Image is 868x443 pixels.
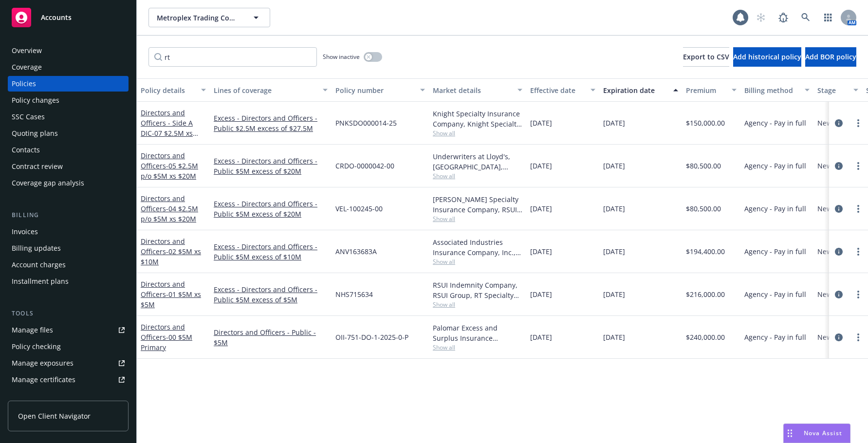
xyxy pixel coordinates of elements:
span: OII-751-DO-1-2025-0-P [335,332,408,342]
span: [DATE] [530,246,552,257]
span: ANV163683A [335,246,377,257]
div: Account charges [12,257,66,273]
button: Premium [682,78,740,102]
a: Report a Bug [774,8,793,27]
span: Export to CSV [683,52,729,61]
div: SSC Cases [12,109,45,125]
a: more [852,117,864,129]
button: Stage [813,78,862,102]
div: Manage claims [12,388,61,404]
div: Overview [12,43,42,58]
a: circleInformation [833,332,845,343]
div: Underwriters at Lloyd's, [GEOGRAPHIC_DATA], [PERSON_NAME] of [GEOGRAPHIC_DATA], RT Specialty Insu... [433,151,522,172]
span: [DATE] [603,246,625,257]
a: Coverage gap analysis [8,175,129,191]
span: PNKSDO000014-25 [335,118,397,128]
div: Market details [433,85,512,95]
a: Policies [8,76,129,92]
a: Directors and Officers - Side A DIC [141,108,193,148]
a: circleInformation [833,117,845,129]
a: Start snowing [751,8,771,27]
button: Add historical policy [733,47,801,67]
a: more [852,332,864,343]
a: more [852,203,864,215]
button: Metroplex Trading Company LLC [148,8,270,27]
span: - 05 $2.5M p/o $5M xs $20M [141,161,198,181]
button: Nova Assist [783,424,850,443]
span: [DATE] [603,332,625,342]
div: Billing [8,210,129,220]
span: Agency - Pay in full [744,203,806,214]
span: VEL-100245-00 [335,203,383,214]
div: Expiration date [603,85,667,95]
span: New [817,118,832,128]
a: Manage certificates [8,372,129,388]
span: New [817,246,832,257]
span: $80,500.00 [686,203,721,214]
div: Invoices [12,224,38,240]
span: $80,500.00 [686,161,721,171]
span: [DATE] [530,289,552,299]
span: Add BOR policy [805,52,856,61]
div: Manage exposures [12,355,74,371]
span: Show all [433,258,522,266]
a: Excess - Directors and Officers - Public $5M excess of $20M [214,199,328,219]
span: [DATE] [603,203,625,214]
div: Policy number [335,85,414,95]
a: Quoting plans [8,126,129,141]
a: more [852,246,864,258]
button: Effective date [526,78,599,102]
div: Effective date [530,85,585,95]
a: Manage claims [8,388,129,404]
div: Policy checking [12,339,61,354]
span: Show all [433,129,522,137]
a: SSC Cases [8,109,129,125]
a: more [852,160,864,172]
span: [DATE] [530,203,552,214]
button: Market details [429,78,526,102]
a: Directors and Officers - Public - $5M [214,327,328,348]
div: Billing updates [12,240,61,256]
span: - 04 $2.5M p/o $5M xs $20M [141,204,198,223]
span: [DATE] [603,161,625,171]
span: Accounts [41,14,72,21]
span: CRDO-0000042-00 [335,161,394,171]
a: Accounts [8,4,129,31]
span: NHS715634 [335,289,373,299]
a: circleInformation [833,203,845,215]
a: Billing updates [8,240,129,256]
a: circleInformation [833,246,845,258]
span: Metroplex Trading Company LLC [157,13,241,23]
div: Drag to move [784,424,796,443]
div: Associated Industries Insurance Company, Inc., AmTrust Financial Services, RT Specialty Insurance... [433,237,522,258]
span: - 00 $5M Primary [141,332,192,352]
span: $150,000.00 [686,118,725,128]
span: New [817,203,832,214]
span: Show all [433,215,522,223]
button: Lines of coverage [210,78,332,102]
span: Show all [433,343,522,351]
div: Coverage gap analysis [12,175,84,191]
div: Lines of coverage [214,85,317,95]
span: Show all [433,300,522,309]
a: Coverage [8,59,129,75]
a: Manage exposures [8,355,129,371]
a: Directors and Officers [141,279,201,309]
a: Directors and Officers [141,194,198,223]
div: Policy changes [12,92,59,108]
a: Directors and Officers [141,151,198,181]
a: Excess - Directors and Officers - Public $5M excess of $5M [214,284,328,305]
div: Installment plans [12,274,69,289]
span: New [817,332,832,342]
span: $194,400.00 [686,246,725,257]
span: [DATE] [530,161,552,171]
div: Tools [8,309,129,318]
span: Show inactive [323,53,360,61]
div: Contract review [12,159,63,174]
span: - 01 $5M xs $5M [141,290,201,309]
span: Agency - Pay in full [744,118,806,128]
div: Manage certificates [12,372,75,388]
button: Expiration date [599,78,682,102]
a: Invoices [8,224,129,240]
